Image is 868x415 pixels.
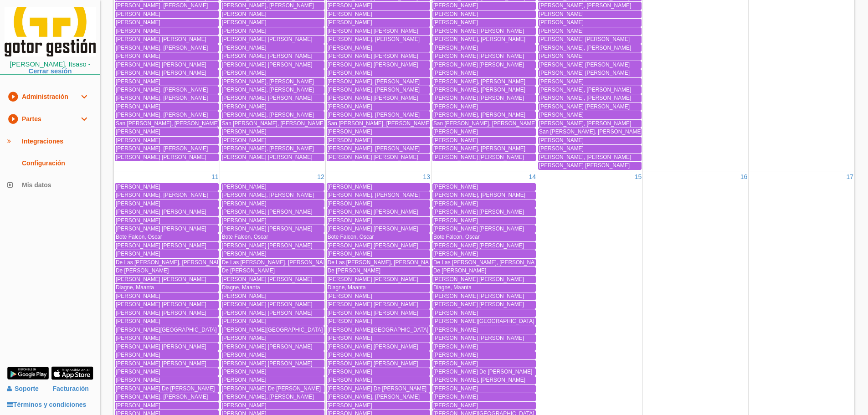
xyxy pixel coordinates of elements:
[432,103,536,111] a: [PERSON_NAME]
[539,36,630,42] span: [PERSON_NAME] [PERSON_NAME]
[222,242,313,249] span: [PERSON_NAME] [PERSON_NAME]
[432,10,536,18] a: [PERSON_NAME]
[115,217,219,225] a: [PERSON_NAME]
[327,128,430,136] a: [PERSON_NAME]
[328,112,420,118] span: [PERSON_NAME], [PERSON_NAME]
[222,45,267,51] span: [PERSON_NAME]
[539,145,584,152] span: [PERSON_NAME]
[328,259,438,266] span: De Las [PERSON_NAME], [PERSON_NAME]
[7,108,18,130] i: play_circle_filled
[538,10,642,18] a: [PERSON_NAME]
[538,61,642,69] a: [PERSON_NAME] [PERSON_NAME]
[327,120,430,128] a: San [PERSON_NAME], [PERSON_NAME]
[221,137,324,144] a: [PERSON_NAME]
[115,145,219,153] a: [PERSON_NAME], [PERSON_NAME]
[538,69,642,77] a: [PERSON_NAME] [PERSON_NAME]
[432,200,536,208] a: [PERSON_NAME]
[222,184,267,190] span: [PERSON_NAME]
[327,225,430,233] a: [PERSON_NAME] [PERSON_NAME]
[538,111,642,119] a: [PERSON_NAME]
[29,67,72,75] a: Cerrar sesión
[432,78,536,86] a: [PERSON_NAME], [PERSON_NAME]
[222,70,267,76] span: [PERSON_NAME]
[539,95,631,101] span: [PERSON_NAME], [PERSON_NAME]
[539,162,630,169] span: [PERSON_NAME] [PERSON_NAME]
[432,267,536,275] a: De [PERSON_NAME]
[221,120,324,128] a: San [PERSON_NAME], [PERSON_NAME]
[115,2,219,10] a: [PERSON_NAME], [PERSON_NAME]
[328,154,418,160] span: [PERSON_NAME] [PERSON_NAME]
[222,154,313,160] span: [PERSON_NAME] [PERSON_NAME]
[432,27,536,35] a: [PERSON_NAME] [PERSON_NAME]
[222,11,267,17] span: [PERSON_NAME]
[327,267,430,275] a: De [PERSON_NAME]
[222,19,267,26] span: [PERSON_NAME]
[221,259,324,266] a: De Las [PERSON_NAME], [PERSON_NAME]
[422,171,431,182] a: 13
[539,70,630,76] span: [PERSON_NAME] [PERSON_NAME]
[221,36,324,43] a: [PERSON_NAME] [PERSON_NAME]
[433,19,478,26] span: [PERSON_NAME]
[327,183,430,191] a: [PERSON_NAME]
[115,154,219,161] a: [PERSON_NAME] [PERSON_NAME]
[115,250,219,258] a: [PERSON_NAME]
[222,87,314,93] span: [PERSON_NAME], [PERSON_NAME]
[432,276,536,283] a: [PERSON_NAME] [PERSON_NAME]
[327,61,430,69] a: [PERSON_NAME] [PERSON_NAME]
[116,154,206,160] span: [PERSON_NAME] [PERSON_NAME]
[433,234,480,240] span: Bote Falcon, Oscar
[328,120,431,127] span: San [PERSON_NAME], [PERSON_NAME]
[116,112,208,118] span: [PERSON_NAME], [PERSON_NAME]
[327,10,430,18] a: [PERSON_NAME]
[221,267,324,275] a: De [PERSON_NAME]
[116,11,160,17] span: [PERSON_NAME]
[222,103,267,110] span: [PERSON_NAME]
[433,267,486,274] span: De [PERSON_NAME]
[432,145,536,153] a: [PERSON_NAME], [PERSON_NAME]
[327,145,430,153] a: [PERSON_NAME], [PERSON_NAME]
[115,36,219,43] a: [PERSON_NAME] [PERSON_NAME]
[222,192,314,198] span: [PERSON_NAME], [PERSON_NAME]
[115,128,219,136] a: [PERSON_NAME]
[222,145,314,152] span: [PERSON_NAME], [PERSON_NAME]
[328,103,372,110] span: [PERSON_NAME]
[433,36,525,42] span: [PERSON_NAME], [PERSON_NAME]
[432,137,536,144] a: [PERSON_NAME]
[539,11,584,17] span: [PERSON_NAME]
[432,217,536,225] a: [PERSON_NAME]
[222,234,268,240] span: Bote Falcon, Oscar
[327,2,430,10] a: [PERSON_NAME]
[222,209,313,215] span: [PERSON_NAME] [PERSON_NAME]
[432,259,536,266] a: De Las [PERSON_NAME], [PERSON_NAME]
[327,154,430,161] a: [PERSON_NAME] [PERSON_NAME]
[115,86,219,94] a: [PERSON_NAME], [PERSON_NAME]
[432,208,536,216] a: [PERSON_NAME] [PERSON_NAME]
[115,267,219,275] a: De [PERSON_NAME]
[116,209,206,215] span: [PERSON_NAME] [PERSON_NAME]
[115,276,219,283] a: [PERSON_NAME] [PERSON_NAME]
[221,27,324,35] a: [PERSON_NAME]
[116,234,162,240] span: Bote Falcon, Oscar
[539,112,584,118] span: [PERSON_NAME]
[432,250,536,258] a: [PERSON_NAME]
[221,52,324,60] a: [PERSON_NAME] [PERSON_NAME]
[116,95,208,101] span: [PERSON_NAME], [PERSON_NAME]
[116,28,160,34] span: [PERSON_NAME]
[327,19,430,26] a: [PERSON_NAME]
[433,251,478,257] span: [PERSON_NAME]
[328,95,418,101] span: [PERSON_NAME] [PERSON_NAME]
[328,28,418,34] span: [PERSON_NAME] [PERSON_NAME]
[327,276,430,283] a: [PERSON_NAME] [PERSON_NAME]
[328,45,372,51] span: [PERSON_NAME]
[327,259,430,266] a: De Las [PERSON_NAME], [PERSON_NAME]
[433,103,478,110] span: [PERSON_NAME]
[116,137,160,143] span: [PERSON_NAME]
[328,19,372,26] span: [PERSON_NAME]
[222,112,314,118] span: [PERSON_NAME], [PERSON_NAME]
[327,208,430,216] a: [PERSON_NAME] [PERSON_NAME]
[222,217,267,224] span: [PERSON_NAME]
[221,78,324,86] a: [PERSON_NAME], [PERSON_NAME]
[221,200,324,208] a: [PERSON_NAME]
[328,145,420,152] span: [PERSON_NAME], [PERSON_NAME]
[539,2,631,9] span: [PERSON_NAME], [PERSON_NAME]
